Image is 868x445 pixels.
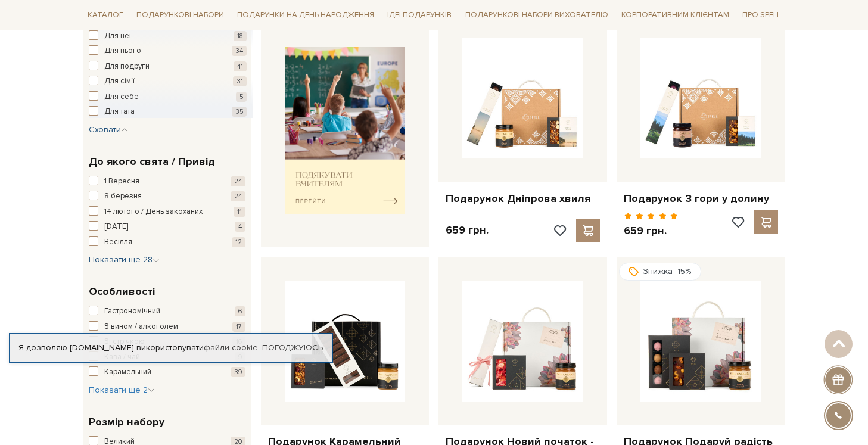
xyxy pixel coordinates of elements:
a: Каталог [83,6,128,24]
span: 24 [231,176,245,186]
span: Показати ще 28 [89,254,160,264]
button: Для себе 5 [89,91,247,103]
span: Розмір набору [89,414,164,430]
span: 17 [232,322,245,332]
span: Сховати [89,125,128,135]
button: Весілля 12 [89,236,245,248]
a: Ідеї подарунків [382,6,456,24]
a: Погоджуюсь [262,343,323,353]
a: Подарункові набори [132,6,229,24]
span: 39 [231,367,245,377]
button: З вином / алкоголем 17 [89,321,245,333]
span: Для подруги [104,61,150,73]
span: 35 [232,107,247,117]
a: Подарункові набори вихователю [461,5,613,25]
button: 8 березня 24 [89,191,245,203]
a: Про Spell [738,6,785,24]
button: Для сім'ї 31 [89,76,247,88]
button: Гастрономічний 6 [89,306,245,318]
span: 24 [231,191,245,201]
a: Подарунок З гори у долину [624,192,778,206]
a: Корпоративним клієнтам [617,5,734,25]
a: Подарунок Дніпрова хвиля [446,192,600,206]
button: 1 Вересня 24 [89,176,245,188]
div: Я дозволяю [DOMAIN_NAME] використовувати [10,343,332,353]
span: Для нього [104,45,141,57]
span: 41 [234,61,247,71]
span: Для себе [104,91,139,103]
button: 14 лютого / День закоханих 11 [89,206,245,218]
div: Знижка -15% [619,263,701,281]
span: Для неї [104,30,131,42]
span: До якого свята / Привід [89,154,215,170]
button: Показати ще 28 [89,254,160,266]
button: Карамельний 39 [89,366,245,378]
span: З вином / алкоголем [104,321,178,333]
span: 34 [232,46,247,56]
img: banner [285,47,406,214]
span: 11 [234,207,245,217]
span: Для сім'ї [104,76,135,88]
span: 12 [232,237,245,247]
span: Гастрономічний [104,306,160,318]
button: Показати ще 2 [89,384,155,396]
span: 14 лютого / День закоханих [104,206,203,218]
a: Подарунки на День народження [232,6,379,24]
button: [DATE] 4 [89,221,245,233]
span: 31 [233,76,247,86]
button: Для подруги 41 [89,61,247,73]
p: 659 грн. [446,223,489,237]
span: 18 [234,31,247,41]
span: Для тата [104,106,135,118]
span: [DATE] [104,221,128,233]
span: 1 Вересня [104,176,139,188]
span: 5 [236,92,247,102]
span: 8 березня [104,191,142,203]
button: Для нього 34 [89,45,247,57]
button: Для неї 18 [89,30,247,42]
p: 659 грн. [624,224,678,238]
span: 6 [235,306,245,316]
span: Особливості [89,284,155,300]
span: 4 [235,222,245,232]
button: Для тата 35 [89,106,247,118]
a: файли cookie [204,343,258,353]
span: Карамельний [104,366,151,378]
span: Весілля [104,236,132,248]
button: Сховати [89,124,128,136]
span: Показати ще 2 [89,385,155,395]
